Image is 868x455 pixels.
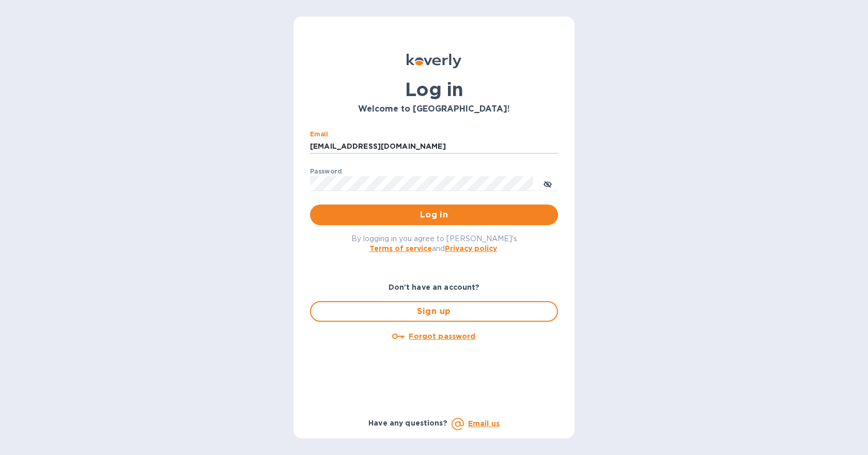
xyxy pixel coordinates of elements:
[310,79,558,100] h1: Log in
[537,173,558,194] button: toggle password visibility
[369,244,432,253] a: Terms of service
[310,139,558,154] input: Enter email address
[310,131,328,137] label: Email
[318,209,550,221] span: Log in
[445,244,497,253] a: Privacy policy
[409,332,475,340] u: Forgot password
[310,168,342,175] label: Password
[389,283,480,291] b: Don't have an account?
[310,301,558,322] button: Sign up
[468,419,500,428] a: Email us
[407,54,461,68] img: Koverly
[368,419,447,427] b: Have any questions?
[310,104,558,114] h3: Welcome to [GEOGRAPHIC_DATA]!
[319,305,549,318] span: Sign up
[310,205,558,225] button: Log in
[351,234,517,253] span: By logging in you agree to [PERSON_NAME]'s and .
